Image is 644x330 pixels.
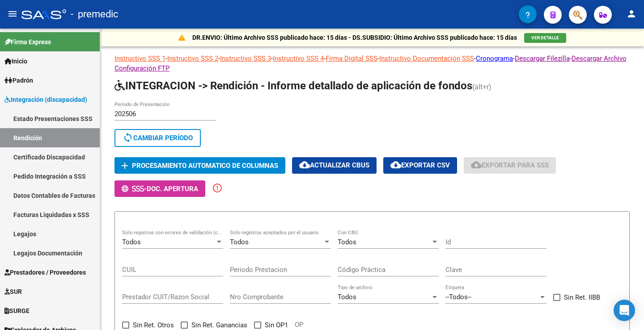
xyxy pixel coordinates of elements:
[132,162,278,170] span: Procesamiento automatico de columnas
[379,54,474,63] a: Instructivo Documentación SSS
[390,159,401,170] mat-icon: cloud_download
[114,54,630,73] p: - - - - - - - -
[122,185,147,193] span: -
[4,56,27,66] span: Inicio
[114,79,472,92] span: INTEGRACION -> Rendición - Informe detallado de aplicación de fondos
[4,95,87,104] span: Integración (discapacidad)
[524,33,566,43] button: VER DETALLE
[338,238,356,246] span: Todos
[383,157,457,174] button: Exportar CSV
[471,161,549,169] span: Exportar para SSS
[114,129,201,147] button: Cambiar Período
[445,293,471,301] span: --Todos--
[472,83,491,91] span: (alt+r)
[220,54,271,63] a: Instructivo SSS 3
[515,54,570,63] a: Descargar Filezilla
[147,185,198,193] span: Doc. Apertura
[390,161,450,169] span: Exportar CSV
[326,54,377,63] a: Firma Digital SSS
[114,54,165,63] a: Instructivo SSS 1
[167,54,218,63] a: Instructivo SSS 2
[4,75,33,85] span: Padrón
[212,183,223,193] mat-icon: error_outline
[7,8,18,19] mat-icon: menu
[192,33,517,42] p: DR.ENVIO: Último Archivo SSS publicado hace: 15 días - DS.SUBSIDIO: Último Archivo SSS publicado ...
[626,8,637,19] mat-icon: person
[4,37,51,47] span: Firma Express
[4,287,22,297] span: SUR
[71,4,119,24] span: - premedic
[114,157,285,174] button: Procesamiento automatico de columnas
[564,292,600,303] span: Sin Ret. IIBB
[273,54,324,63] a: Instructivo SSS 4
[292,157,377,174] button: Actualizar CBUs
[123,134,193,142] span: Cambiar Período
[614,300,635,321] div: Open Intercom Messenger
[476,54,513,63] a: Cronograma
[338,293,356,301] span: Todos
[123,132,133,143] mat-icon: sync
[531,35,559,40] span: VER DETALLE
[299,159,310,170] mat-icon: cloud_download
[471,159,482,170] mat-icon: cloud_download
[122,238,141,246] span: Todos
[4,306,30,316] span: SURGE
[299,161,369,169] span: Actualizar CBUs
[230,238,249,246] span: Todos
[119,160,130,171] mat-icon: add
[464,157,556,174] button: Exportar para SSS
[114,180,205,197] button: -Doc. Apertura
[4,267,86,277] span: Prestadores / Proveedores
